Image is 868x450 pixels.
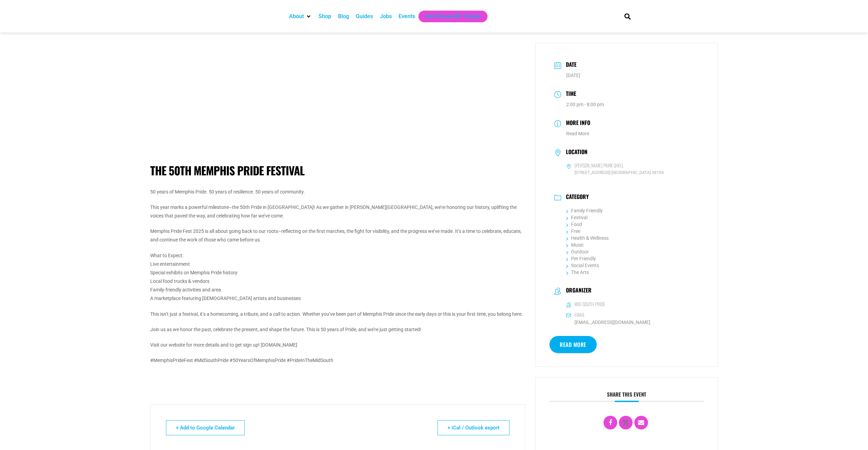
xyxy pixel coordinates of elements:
[425,12,481,21] a: Get Choose901 Emails
[150,188,526,196] p: 50 years of Memphis Pride. 50 years of resilience. 50 years of community.
[566,263,599,268] a: Social Events
[604,416,617,429] a: Share on Facebook
[319,12,331,21] a: Shop
[549,336,597,353] a: Read More
[150,341,526,349] p: Visit our website for more details and to get sign up! [DOMAIN_NAME]
[566,270,589,275] a: The Arts
[562,118,590,128] h3: More Info
[566,73,580,78] span: [DATE]
[566,228,580,234] a: Free
[399,12,415,21] a: Events
[150,227,526,244] p: Memphis Pride Fest 2025 is all about going back to our roots–reflecting on the first marches, the...
[150,310,526,318] p: This isn’t just a festival, it’s a homecoming, a tribute, and a call to action. Whether you’ve be...
[566,249,589,254] a: Outdoor
[574,301,605,307] h6: Mid-South Pride
[566,131,589,136] a: Read More
[574,312,585,318] h6: Email
[338,12,349,21] a: Blog
[150,251,526,303] p: What to Expect: Live entertainment Special exhibits on Memphis Pride history Local food trucks & ...
[286,11,315,22] div: About
[150,203,526,220] p: This year marks a powerful milestone–the 50th Pride in [GEOGRAPHIC_DATA]! As we gather in [PERSON...
[150,325,526,334] p: Join us as we honor the past, celebrate the present, and shape the future. This is 50 years of Pr...
[566,319,650,326] a: [EMAIL_ADDRESS][DOMAIN_NAME]
[574,162,624,168] h6: [PERSON_NAME] Park Shell
[438,420,509,435] a: + iCal / Outlook export
[566,208,603,213] a: Family Friendly
[380,12,392,21] a: Jobs
[228,43,447,148] img: Crowd gathered outdoors at the Memphis Pride 50 Festival in the Mid-South, with a stage, food tru...
[619,416,633,429] a: X Social Network
[286,11,613,22] nav: Main nav
[549,391,704,402] h3: Share this event
[289,12,304,21] a: About
[566,242,584,248] a: Music
[566,215,587,220] a: Festival
[566,235,609,241] a: Health & Wellness
[562,89,576,99] h3: Time
[566,170,699,176] span: [STREET_ADDRESS] [GEOGRAPHIC_DATA] 38104
[566,256,596,261] a: Pet Friendly
[562,60,576,70] h3: Date
[562,287,592,295] h3: Organizer
[622,11,633,22] div: Search
[356,12,373,21] a: Guides
[150,164,526,177] h1: The 50th Memphis Pride Festival
[566,222,582,227] a: Food
[150,356,526,365] p: #MemphisPrideFest #MidSouthPride #50YearsOfMemphisPride #PrideInTheMidSouth
[634,416,648,429] a: Email
[562,193,589,202] h3: Category
[562,149,587,157] h3: Location
[166,420,245,435] a: + Add to Google Calendar
[566,102,604,107] abbr: 2:00 pm - 8:00 pm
